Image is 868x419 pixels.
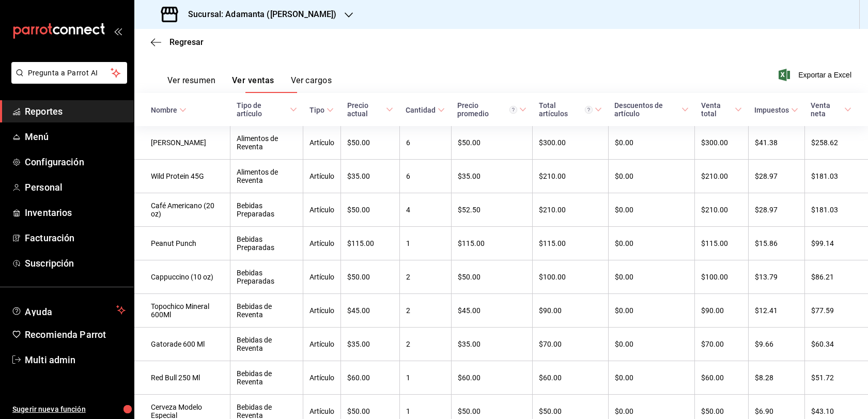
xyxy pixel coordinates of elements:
[12,404,126,415] span: Sugerir nueva función
[533,160,609,193] td: $210.00
[457,101,517,118] div: Precio promedio
[608,193,694,227] td: $0.00
[341,294,400,328] td: $45.00
[804,193,868,227] td: $181.03
[539,101,593,118] div: Total artículos
[451,294,532,328] td: $45.00
[303,328,341,361] td: Artículo
[347,101,394,118] span: Precio actual
[309,106,324,114] div: Tipo
[614,101,688,118] span: Descuentos de artículo
[533,361,609,395] td: $60.00
[134,126,230,160] td: [PERSON_NAME]
[585,106,593,114] svg: El total artículos considera cambios de precios en los artículos así como costos adicionales por ...
[341,361,400,395] td: $60.00
[811,101,842,118] div: Venta neta
[230,193,303,227] td: Bebidas Preparadas
[509,106,517,114] svg: Precio promedio = Total artículos / cantidad
[406,106,436,114] div: Cantidad
[25,256,126,270] span: Suscripción
[754,106,789,114] div: Impuestos
[406,106,445,114] span: Cantidad
[303,260,341,294] td: Artículo
[237,101,297,118] span: Tipo de artículo
[151,106,177,114] div: Nombre
[25,231,126,245] span: Facturación
[533,294,609,328] td: $90.00
[399,160,451,193] td: 6
[347,101,384,118] div: Precio actual
[399,361,451,395] td: 1
[748,361,804,395] td: $8.28
[701,101,733,118] div: Venta total
[7,75,127,86] a: Pregunta a Parrot AI
[811,101,851,118] span: Venta neta
[303,193,341,227] td: Artículo
[804,361,868,395] td: $51.72
[748,227,804,260] td: $15.86
[230,294,303,328] td: Bebidas de Reventa
[457,101,526,118] span: Precio promedio
[399,227,451,260] td: 1
[695,294,748,328] td: $90.00
[232,75,274,93] button: Ver ventas
[341,328,400,361] td: $35.00
[695,227,748,260] td: $115.00
[451,328,532,361] td: $35.00
[804,260,868,294] td: $86.21
[303,227,341,260] td: Artículo
[533,227,609,260] td: $115.00
[539,101,602,118] span: Total artículos
[303,294,341,328] td: Artículo
[134,260,230,294] td: Cappuccino (10 oz)
[533,260,609,294] td: $100.00
[533,126,609,160] td: $300.00
[230,160,303,193] td: Alimentos de Reventa
[303,160,341,193] td: Artículo
[399,260,451,294] td: 2
[151,106,187,114] span: Nombre
[748,260,804,294] td: $13.79
[804,294,868,328] td: $77.59
[614,101,679,118] div: Descuentos de artículo
[781,69,851,81] span: Exportar a Excel
[237,101,288,118] div: Tipo de artículo
[451,361,532,395] td: $60.00
[11,62,127,84] button: Pregunta a Parrot AI
[804,227,868,260] td: $99.14
[180,8,336,21] h3: Sucursal: Adamanta ([PERSON_NAME])
[695,193,748,227] td: $210.00
[451,160,532,193] td: $35.00
[25,353,126,367] span: Multi admin
[230,361,303,395] td: Bebidas de Reventa
[167,75,215,93] button: Ver resumen
[25,104,126,118] span: Reportes
[341,126,400,160] td: $50.00
[608,160,694,193] td: $0.00
[451,126,532,160] td: $50.00
[399,328,451,361] td: 2
[134,294,230,328] td: Topochico Mineral 600Ml
[230,126,303,160] td: Alimentos de Reventa
[341,260,400,294] td: $50.00
[167,75,332,93] div: navigation tabs
[804,126,868,160] td: $258.62
[230,227,303,260] td: Bebidas Preparadas
[303,126,341,160] td: Artículo
[25,206,126,220] span: Inventarios
[230,328,303,361] td: Bebidas de Reventa
[25,130,126,144] span: Menú
[134,361,230,395] td: Red Bull 250 Ml
[28,68,111,79] span: Pregunta a Parrot AI
[291,75,332,93] button: Ver cargos
[608,260,694,294] td: $0.00
[134,227,230,260] td: Peanut Punch
[701,101,742,118] span: Venta total
[748,126,804,160] td: $41.38
[114,27,122,35] button: open_drawer_menu
[695,126,748,160] td: $300.00
[134,328,230,361] td: Gatorade 600 Ml
[608,328,694,361] td: $0.00
[341,193,400,227] td: $50.00
[608,361,694,395] td: $0.00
